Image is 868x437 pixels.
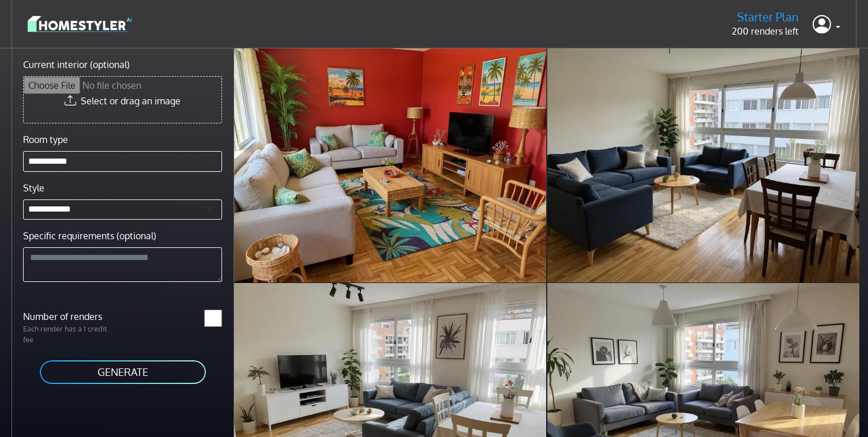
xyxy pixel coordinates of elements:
img: logo-3de290ba35641baa71223ecac5eacb59cb85b4c7fdf211dc9aaecaaee71ea2f8.svg [28,14,131,34]
label: Number of renders [16,310,123,323]
label: Specific requirements (optional) [23,229,156,243]
label: Style [23,181,44,195]
label: Current interior (optional) [23,58,130,71]
label: Room type [23,133,68,146]
p: Each render has a 1 credit fee [16,323,123,345]
h5: Starter Plan [732,10,799,24]
p: 200 renders left [732,24,799,38]
button: GENERATE [39,359,207,385]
